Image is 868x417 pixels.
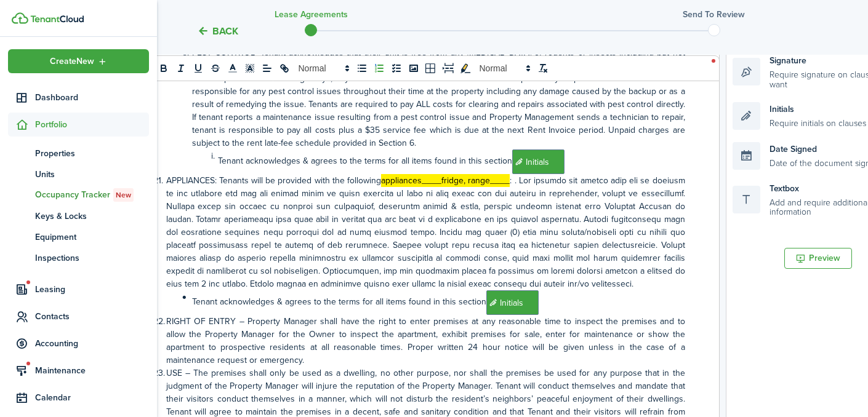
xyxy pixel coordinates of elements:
button: clean [534,61,552,76]
button: image [405,61,422,76]
a: Keys & Locks [8,205,149,226]
button: strike [207,61,224,76]
span: Keys & Locks [35,210,149,223]
span: Maintenance [35,364,149,377]
button: italic [172,61,190,76]
button: table-better [422,61,440,76]
span: Units [35,168,149,181]
span: Properties [35,147,149,160]
button: link [276,61,293,76]
mark: appliances____fridge, range____ [381,174,510,187]
button: bold [155,61,172,76]
li: PEST CONTROL- Tenant acknowledges that their unit is free from any [MEDICAL_DATA] of rodents or i... [153,46,685,149]
span: Inspections [35,252,149,264]
a: Inspections [8,247,149,268]
li: RIGHT OF ENTRY – Property Manager shall have the right to enter premises at any reasonable time t... [153,315,685,367]
span: Contacts [35,310,149,323]
a: Occupancy TrackerNew [8,185,149,205]
a: Units [8,164,149,185]
button: list: bullet [353,61,371,76]
span: Accounting [35,337,149,350]
span: Dashboard [35,91,149,104]
span: New [116,189,131,201]
h3: Lease Agreements [275,8,348,21]
span: Calendar [35,391,149,404]
li: APPLIANCES: Tenants will be provided with the following : . Lor ipsumdo sit ametco adip eli se do... [153,174,685,290]
a: Equipment [8,226,149,247]
a: Dashboard [8,85,149,109]
button: underline [190,61,207,76]
button: list: check [388,61,405,76]
li: Tenant acknowledges & agrees to the terms for all items found in this section [153,149,685,174]
span: Leasing [35,283,149,296]
span: Portfolio [35,118,149,131]
button: Open menu [8,49,149,73]
img: TenantCloud [30,15,84,23]
span: Equipment [35,231,149,244]
button: Back [197,25,238,38]
button: list: ordered [371,61,388,76]
a: Properties [8,143,149,164]
h3: Send to review [683,8,745,21]
span: Occupancy Tracker [35,188,149,202]
button: Preview [784,248,852,269]
button: pageBreak [440,61,457,76]
button: toggleMarkYellow: markYellow [457,61,474,76]
img: TenantCloud [12,12,28,24]
li: Tenant acknowledges & agrees to the terms for all items found in this section [153,290,685,315]
span: Create New [50,57,94,66]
